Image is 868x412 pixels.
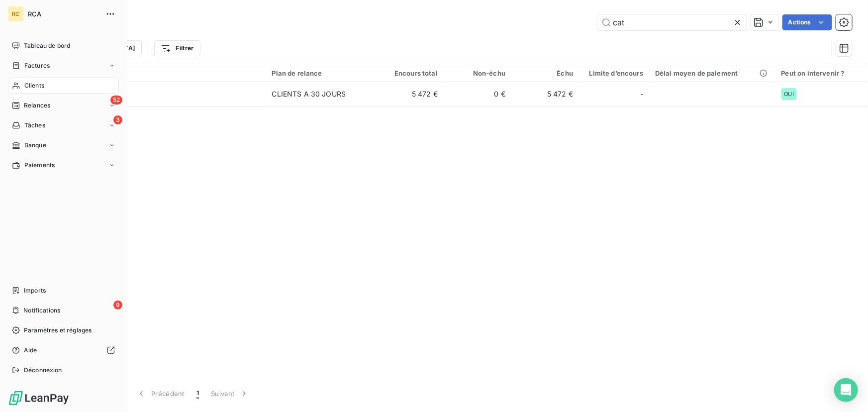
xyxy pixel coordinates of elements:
div: RC [8,6,24,22]
img: Logo LeanPay [8,390,70,406]
a: Clients [8,78,119,94]
span: - [640,89,643,99]
a: Factures [8,58,119,74]
span: Notifications [23,306,60,315]
input: Rechercher [597,14,747,30]
a: 3Tâches [8,117,119,133]
span: RCA [28,10,99,18]
span: Tableau de bord [24,41,70,50]
a: Aide [8,342,119,358]
div: Encours total [382,69,438,77]
div: Échu [517,69,573,77]
button: Filtrer [154,40,200,56]
span: 52 [110,96,122,104]
td: 0 € [444,82,511,106]
a: Paiements [8,157,119,173]
span: Tâches [24,121,45,130]
button: Précédent [130,383,191,404]
span: 9 [113,301,122,309]
td: 5 472 € [376,82,444,106]
span: Paramètres et réglages [24,326,92,335]
div: Plan de relance [272,69,370,77]
div: Non-échu [450,69,505,77]
a: Tableau de bord [8,38,119,54]
div: Limite d’encours [585,69,643,77]
a: Imports [8,283,119,299]
button: 1 [191,383,205,404]
div: Délai moyen de paiement [655,69,770,77]
button: Actions [782,14,832,30]
a: Banque [8,137,119,153]
a: 52Relances [8,98,119,113]
td: 5 472 € [511,82,579,106]
span: Imports [24,286,46,295]
button: Suivant [205,383,255,404]
span: 90CATSER [69,94,260,104]
span: Paiements [24,161,55,170]
span: 1 [196,389,199,399]
span: Déconnexion [24,366,62,375]
span: Factures [24,61,50,70]
span: Aide [24,346,37,355]
div: Open Intercom Messenger [834,378,858,402]
span: 3 [113,115,122,124]
span: Clients [24,81,44,90]
span: OUI [784,91,794,97]
a: Paramètres et réglages [8,322,119,338]
div: Peut on intervenir ? [781,69,862,77]
div: CLIENTS A 30 JOURS [272,89,346,99]
span: Banque [24,141,46,150]
span: Relances [24,101,50,110]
